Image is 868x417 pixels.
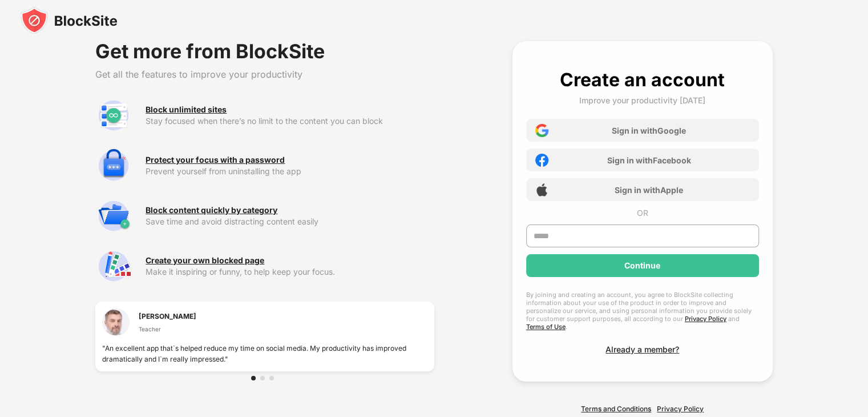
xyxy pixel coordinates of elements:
div: Get all the features to improve your productivity [95,69,434,80]
img: facebook-icon.png [535,154,548,167]
div: Block unlimited sites [146,105,227,114]
div: Block content quickly by category [146,206,277,215]
a: Terms and Conditions [581,404,651,413]
img: premium-category.svg [95,198,132,234]
div: Teacher [139,324,196,334]
div: Stay focused when there’s no limit to the content you can block [146,117,434,126]
div: Sign in with Google [612,126,686,135]
div: Continue [624,261,660,270]
img: apple-icon.png [535,183,548,197]
img: google-icon.png [535,124,548,137]
img: premium-customize-block-page.svg [95,248,132,284]
div: Already a member? [605,344,679,354]
div: Sign in with Apple [615,185,683,195]
img: testimonial-1.jpg [102,308,130,336]
div: Get more from BlockSite [95,41,434,62]
a: Privacy Policy [657,404,704,413]
div: [PERSON_NAME] [139,311,196,322]
div: Sign in with Facebook [607,155,691,165]
div: Protect your focus with a password [146,155,285,165]
div: By joining and creating an account, you agree to BlockSite collecting information about your use ... [526,291,759,331]
img: premium-password-protection.svg [95,147,132,184]
div: "An excellent app that`s helped reduce my time on social media. My productivity has improved dram... [102,343,427,364]
div: Create an account [560,69,725,91]
div: Prevent yourself from uninstalling the app [146,167,434,176]
div: Create your own blocked page [146,256,264,265]
a: Terms of Use [526,323,566,331]
img: blocksite-icon-black.svg [21,7,118,34]
img: premium-unlimited-blocklist.svg [95,97,132,134]
div: Improve your productivity [DATE] [579,95,705,105]
div: Make it inspiring or funny, to help keep your focus. [146,267,434,276]
a: Privacy Policy [685,315,726,323]
div: Save time and avoid distracting content easily [146,217,434,226]
div: OR [637,208,648,218]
